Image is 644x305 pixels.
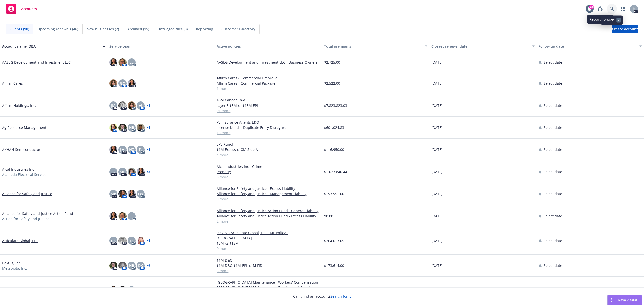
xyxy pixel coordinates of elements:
a: Alliance for Safety and Justice [2,191,52,196]
img: photo [109,79,117,87]
span: Archived (15) [127,26,149,32]
span: TL [139,147,143,152]
a: + 4 [147,126,150,129]
a: $1M D&O $1M EPL $1M FID [217,263,320,268]
span: [DATE] [431,238,443,243]
span: [DATE] [431,103,443,108]
span: Create account [612,24,638,34]
a: Report a Bug [595,4,605,14]
span: Alameda Electrical Service [2,172,46,177]
a: [GEOGRAPHIC_DATA] Maintenance - Workers' Compensation [217,280,320,285]
span: [DATE] [431,147,443,152]
span: [DATE] [431,191,443,196]
button: Closest renewal date [429,40,537,52]
a: + 4 [147,148,150,151]
img: photo [128,190,136,198]
button: Follow up date [537,40,644,52]
a: Alcal Industries Inc [2,167,34,172]
span: Select date [544,191,562,196]
a: EPL Runoff [217,142,320,147]
img: photo [118,124,127,132]
button: Service team [107,40,215,52]
span: [DATE] [431,60,443,65]
span: $116,950.00 [324,147,344,152]
img: photo [118,190,127,198]
a: $5M xs $15M [217,241,320,246]
span: $193,951.00 [324,191,344,196]
span: Clients (98) [10,26,29,32]
span: $1,023,840.44 [324,169,347,174]
a: [GEOGRAPHIC_DATA] Maintenance - Employment Practices Liability [217,285,320,295]
span: $7,823,823.03 [324,103,347,108]
div: Follow up date [539,44,636,49]
a: Alliance for Safety and Justice Action Fund - Excess Liability [217,213,320,219]
span: Select date [544,103,562,108]
img: photo [118,286,127,294]
a: 9 more [217,196,320,202]
span: Select date [544,238,562,243]
a: 1 more [217,86,320,91]
a: 8 more [217,174,320,180]
a: Accounts [4,2,39,16]
span: Select date [544,263,562,268]
a: Articulate Global, LLC [2,238,38,243]
span: Can't find an account? [293,294,351,299]
span: [DATE] [431,125,443,130]
span: Select date [544,125,562,130]
div: Closest renewal date [431,44,529,49]
span: Select date [544,169,562,174]
a: Search for it [330,294,351,299]
span: Nova Assist [618,298,638,302]
a: License bond | Duplicate Entry Disregard [217,125,320,130]
a: Alcal Industries Inc - Crime [217,164,320,169]
button: Nova Assist [607,295,642,305]
a: AASEG Development and Investment LLC [2,60,71,65]
span: YS [130,238,134,243]
a: Baktus, Inc. [2,260,21,266]
span: AJ [139,103,142,108]
a: 9 more [217,246,320,251]
span: HB [129,263,134,268]
span: Metabiota, Inc. [2,266,27,271]
a: 3 more [217,268,320,273]
a: Alliance for Safety and Justice - Management Liability [217,191,320,196]
span: Action for Safety and Justice [2,216,49,221]
span: MP [111,191,116,196]
span: Select date [544,60,562,65]
img: photo [118,101,127,110]
div: 26 [589,5,594,9]
img: photo [109,124,117,132]
img: photo [118,262,127,270]
div: Account name, DBA [2,44,100,49]
span: DB [111,238,116,243]
img: photo [109,286,117,294]
img: photo [109,58,117,66]
a: Alliance for Safety and Justice Action Fund [2,211,73,216]
a: $1M Excess $10M Side A [217,147,320,152]
span: Upcoming renewals (46) [37,26,78,32]
a: Alliance for Safety and Justice Action Fund - General Liability [217,208,320,213]
a: Affirm Holdings, Inc. [2,103,36,108]
span: $601,024.83 [324,125,344,130]
a: 4 more [217,152,320,158]
span: $2,725.00 [324,60,340,65]
span: NZ [129,147,134,152]
div: Drag to move [608,295,614,305]
a: PL Insurance Agents E&O [217,120,320,125]
a: Switch app [618,4,628,14]
img: photo [109,212,117,220]
button: Total premiums [322,40,429,52]
span: JM [120,147,125,152]
a: + 4 [147,239,150,242]
a: 00 2025 Articulate Global, LLC - ML Policy - [GEOGRAPHIC_DATA] [217,230,320,241]
img: photo [128,79,136,87]
img: photo [137,168,145,176]
span: Select date [544,213,562,219]
span: [DATE] [431,81,443,86]
a: AASEG Development and Investment LLC - Business Owners [217,60,320,65]
img: photo [118,212,127,220]
img: photo [128,168,136,176]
